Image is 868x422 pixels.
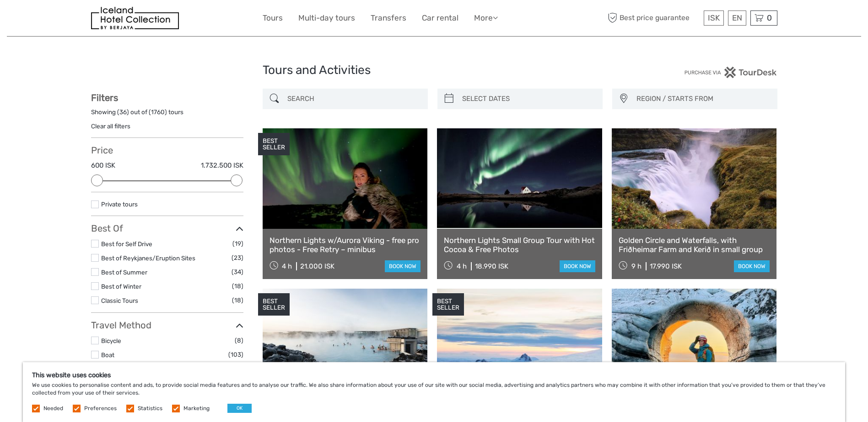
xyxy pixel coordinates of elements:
[458,91,598,107] input: SELECT DATES
[475,262,508,270] div: 18.990 ISK
[298,11,355,25] a: Multi-day tours
[258,133,290,156] div: BEST SELLER
[23,362,845,422] div: We use cookies to personalise content and ads, to provide social media features and to analyse ou...
[138,405,162,412] label: Statistics
[619,236,770,254] a: Golden Circle and Waterfalls, with Friðheimar Farm and Kerið in small group
[232,267,243,277] span: (34)
[284,91,423,107] input: SEARCH
[232,281,243,291] span: (18)
[101,351,114,359] a: Boat
[444,236,595,254] a: Northern Lights Small Group Tour with Hot Cocoa & Free Photos
[560,260,595,272] a: book now
[43,405,63,412] label: Needed
[91,320,243,331] h3: Travel Method
[91,161,115,170] label: 600 ISK
[632,91,773,106] button: REGION / STARTS FROM
[371,11,406,25] a: Transfers
[91,223,243,234] h3: Best Of
[101,283,141,290] a: Best of Winter
[151,108,165,116] label: 1760
[183,405,210,412] label: Marketing
[270,236,421,254] a: Northern Lights w/Aurora Viking - free pro photos - Free Retry – minibus
[101,297,138,304] a: Classic Tours
[282,262,292,270] span: 4 h
[684,67,777,78] img: PurchaseViaTourDesk.png
[32,371,836,379] h5: This website uses cookies
[728,11,746,26] div: EN
[631,262,642,270] span: 9 h
[84,405,117,412] label: Preferences
[606,11,701,26] span: Best price guarantee
[201,161,243,170] label: 1.732.500 ISK
[734,260,770,272] a: book now
[263,63,606,78] h1: Tours and Activities
[91,122,130,130] a: Clear all filters
[13,16,103,23] p: We're away right now. Please check back later!
[235,335,243,346] span: (8)
[232,253,243,263] span: (23)
[101,240,152,248] a: Best for Self Drive
[232,295,243,306] span: (18)
[300,262,334,270] div: 21.000 ISK
[91,145,243,156] h3: Price
[474,11,498,25] a: More
[258,293,290,316] div: BEST SELLER
[457,262,467,270] span: 4 h
[119,108,127,116] label: 36
[708,13,720,22] span: ISK
[101,200,138,208] a: Private tours
[227,404,252,413] button: OK
[232,238,243,249] span: (19)
[422,11,458,25] a: Car rental
[105,14,116,25] button: Open LiveChat chat widget
[385,260,421,272] a: book now
[432,293,464,316] div: BEST SELLER
[228,349,243,360] span: (103)
[101,254,195,262] a: Best of Reykjanes/Eruption Sites
[91,7,179,29] img: 481-8f989b07-3259-4bb0-90ed-3da368179bdc_logo_small.jpg
[101,269,147,276] a: Best of Summer
[766,13,773,22] span: 0
[101,337,121,344] a: Bicycle
[263,11,283,25] a: Tours
[91,92,118,103] strong: Filters
[91,108,243,122] div: Showing ( ) out of ( ) tours
[650,262,682,270] div: 17.990 ISK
